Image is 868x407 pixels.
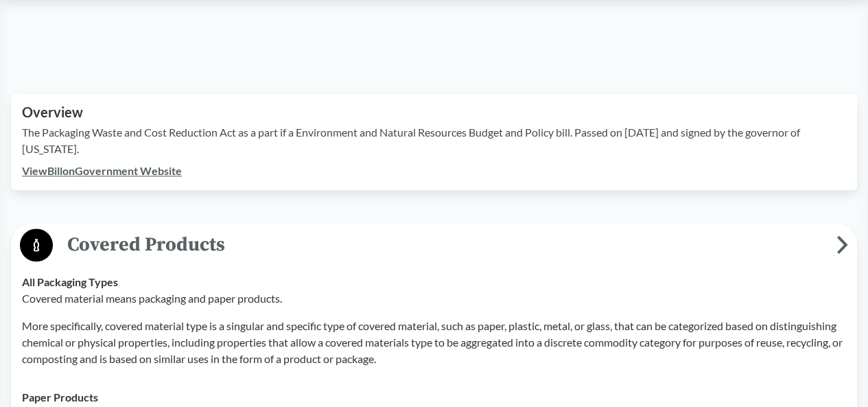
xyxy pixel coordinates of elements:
strong: Paper Products [22,391,98,404]
span: Covered Products [53,229,836,260]
strong: All Packaging Types [22,275,118,288]
a: ViewBillonGovernment Website [22,164,182,177]
h2: Overview [22,104,846,120]
button: Covered Products [16,228,852,263]
p: More specifically, covered material type is a singular and specific type of covered material, suc... [22,318,846,367]
p: Covered material means packaging and paper products. [22,290,846,307]
p: The Packaging Waste and Cost Reduction Act as a part if a Environment and Natural Resources Budge... [22,124,846,157]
